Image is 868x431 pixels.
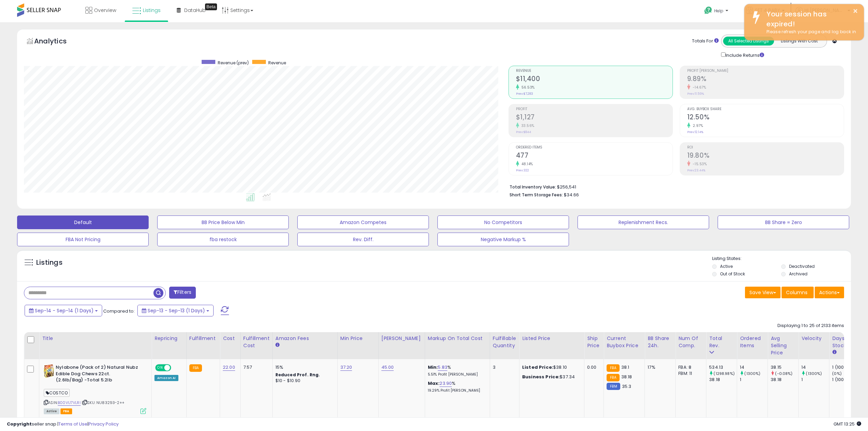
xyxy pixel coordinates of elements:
[687,146,844,149] span: ROI
[516,130,531,134] small: Prev: $844
[36,258,63,267] h5: Listings
[709,377,737,383] div: 38.18
[578,215,709,229] button: Replenishment Recs.
[687,130,703,134] small: Prev: 12.14%
[223,364,235,371] a: 22.00
[44,364,54,378] img: 51Tjy7Bk-kL._SL40_.jpg
[832,349,836,355] small: Days In Stock.
[587,364,598,370] div: 0.00
[425,332,490,359] th: The percentage added to the cost of goods (COGS) that forms the calculator for Min & Max prices.
[94,7,116,14] span: Overview
[712,256,851,262] p: Listing States:
[607,383,620,390] small: FBM
[44,408,59,414] span: All listings currently available for purchase on Amazon
[516,152,673,161] h2: 477
[58,421,87,427] a: Terms of Use
[516,107,673,111] span: Profit
[687,107,844,111] span: Avg. Buybox Share
[58,400,81,406] a: B00VU7VLRI
[723,37,774,45] button: All Selected Listings
[137,305,214,316] button: Sep-13 - Sep-13 (1 Days)
[801,364,829,370] div: 14
[607,364,619,372] small: FBA
[774,37,825,45] button: Listings With Cost
[771,377,798,383] div: 38.18
[44,364,146,413] div: ASIN:
[493,364,514,370] div: 3
[297,233,429,246] button: Rev. Diff.
[428,388,485,393] p: 19.29% Profit [PERSON_NAME]
[82,400,124,405] span: | SKU: NU83293-2++
[205,3,217,10] div: Tooltip anchor
[607,374,619,381] small: FBA
[714,8,723,14] span: Help
[678,370,701,377] div: FBM: 11
[716,51,772,59] div: Include Returns
[103,308,135,314] span: Compared to:
[340,364,352,371] a: 37.20
[745,287,781,298] button: Save View
[761,29,859,35] div: Please refresh your page and log back in
[789,271,808,277] label: Archived
[35,307,94,314] span: Sep-14 - Sep-14 (1 Days)
[156,365,164,371] span: ON
[718,215,849,229] button: BB Share = Zero
[60,408,72,414] span: FBA
[516,113,673,122] h2: $1,127
[687,92,704,96] small: Prev: 11.59%
[25,305,102,316] button: Sep-14 - Sep-14 (1 Days)
[223,335,238,342] div: Cost
[687,152,844,161] h2: 19.80%
[428,372,485,377] p: 5.51% Profit [PERSON_NAME]
[832,377,860,383] div: 1 (100%)
[189,364,202,372] small: FBA
[44,389,70,397] span: COSTCO
[709,364,737,370] div: 534.13
[690,161,707,167] small: -15.53%
[744,371,760,376] small: (1300%)
[801,377,829,383] div: 1
[832,364,860,370] div: 1 (100%)
[740,364,768,370] div: 14
[437,233,569,246] button: Negative Markup %
[775,371,792,376] small: (-0.08%)
[243,364,267,370] div: 7.57
[510,184,556,190] b: Total Inventory Value:
[428,380,485,393] div: %
[143,7,161,14] span: Listings
[493,335,516,349] div: Fulfillable Quantity
[621,364,629,370] span: 38.1
[522,335,581,342] div: Listed Price
[853,7,858,15] button: ×
[720,263,733,269] label: Active
[170,365,181,371] span: OFF
[771,364,798,370] div: 38.15
[17,215,149,229] button: Default
[148,307,205,314] span: Sep-13 - Sep-13 (1 Days)
[516,168,529,172] small: Prev: 322
[275,335,335,342] div: Amazon Fees
[687,75,844,84] h2: 9.89%
[340,335,376,342] div: Min Price
[439,380,452,387] a: 23.90
[607,335,642,349] div: Current Buybox Price
[381,335,422,342] div: [PERSON_NAME]
[690,123,703,128] small: 2.97%
[34,36,80,48] h5: Analytics
[89,421,119,427] a: Privacy Policy
[157,233,289,246] button: fba restock
[622,383,632,390] span: 35.3
[648,364,670,370] div: 17%
[740,377,768,383] div: 1
[297,215,429,229] button: Amazon Competes
[516,69,673,73] span: Revenue
[522,374,579,380] div: $37.34
[169,287,196,299] button: Filters
[761,9,859,29] div: Your session has expired!
[720,271,745,277] label: Out of Stock
[832,371,842,376] small: (0%)
[678,335,703,349] div: Num of Comp.
[587,335,601,349] div: Ship Price
[522,374,560,380] b: Business Price:
[268,60,286,66] span: Revenue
